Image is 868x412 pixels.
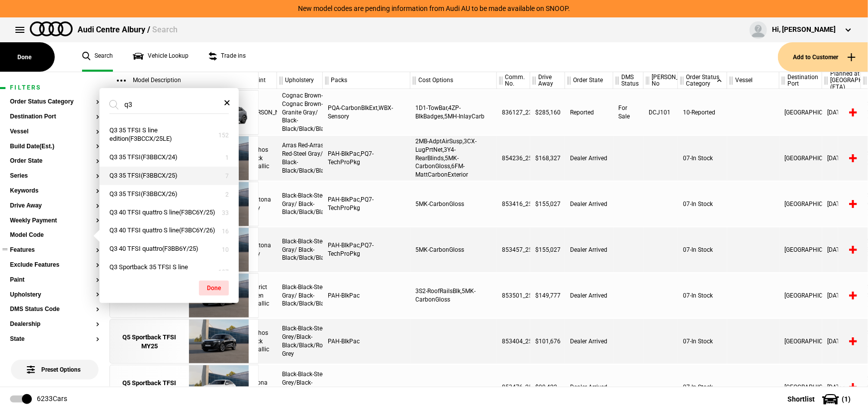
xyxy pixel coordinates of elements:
div: Paint [243,72,277,89]
div: Arkona White [243,365,277,410]
div: [DATE] [822,182,861,226]
div: Destination Port [779,72,822,89]
div: Cost Options [410,72,496,89]
div: Hi, [PERSON_NAME] [772,25,836,35]
div: [DATE] [822,319,861,364]
section: Vessel [10,128,99,143]
a: Q5 Sportback TFSI MY25 [115,365,184,410]
button: Q3 35 TFSI(F3BBCX/25) [99,167,239,185]
button: Q3 Sportback 35 TFSI S line edition(F3NCCX/25LE) [99,258,239,285]
div: Audi Centre Albury / [78,24,178,35]
button: Add to Customer [778,42,868,72]
div: Dealer Arrived [565,227,613,272]
section: Weekly Payment [10,217,99,232]
button: Q3 35 TFSI(F3BBCX/26) [99,185,239,204]
h1: Filters [10,85,99,91]
div: 6233 Cars [37,394,67,404]
button: Destination Port [10,113,99,120]
div: PAH-BlkPac,PQ7-TechProPkg [323,182,410,226]
div: 853404_25 [497,319,530,364]
div: 836127_23 [497,90,530,135]
div: [GEOGRAPHIC_DATA] [779,365,822,410]
button: Upholstery [10,292,99,299]
div: $155,027 [530,182,565,226]
div: Comm. No. [497,72,530,89]
span: Preset Options [29,354,81,373]
button: Dealership [10,321,99,328]
div: Mythos Black Metallic [243,319,277,364]
div: 10-Reported [678,90,727,135]
div: Order Status Category [678,72,727,89]
div: Packs [323,72,410,89]
div: Black-Black-Steel Grey/Black-Black/Black/Rock Grey [277,365,323,410]
div: $155,027 [530,227,565,272]
div: 07-In Stock [678,227,727,272]
section: Exclude Features [10,262,99,277]
div: Q5 Sportback TFSI MY25 [115,333,184,351]
div: District Green Metallic [243,273,277,318]
div: Order State [565,72,613,89]
div: Dealer Arrived [565,319,613,364]
div: Daytona Grey [243,227,277,272]
div: Dealer Arrived [565,273,613,318]
button: Order State [10,158,99,165]
div: Dealer Arrived [565,365,613,410]
input: Search [109,96,217,113]
section: Series [10,173,99,188]
div: PQA-CarbonBlkExt,WBX-Sensory [323,90,410,135]
a: Trade ins [208,42,246,72]
div: 3S2-RoofRailsBlk,5MK-CarbonGloss [410,273,497,318]
div: [PERSON_NAME] [243,90,277,135]
section: Destination Port [10,113,99,128]
div: 07-In Stock [678,319,727,364]
div: $168,327 [530,136,565,181]
button: Weekly Payment [10,217,99,224]
div: DMS Status [613,72,643,89]
div: DCJ101 [644,90,678,135]
div: [DATE] [822,227,861,272]
div: PAH-BlkPac [323,273,410,318]
div: [GEOGRAPHIC_DATA] [779,319,822,364]
div: 2MB-AdptAirSusp,3CX-LugPrtNet,3Y4-RearBlinds,5MK-CarbonGloss,6FM-MattCarbonExterior [410,136,497,181]
div: Reported [565,90,613,135]
div: Black-Black-Steel Gray/ Black-Black/Black/Black [277,227,323,272]
div: 5MK-CarbonGloss [410,227,497,272]
div: PAH-BlkPac [323,319,410,364]
img: audi.png [30,21,73,36]
a: Q5 Sportback TFSI MY25 [115,319,184,364]
button: State [10,336,99,343]
button: Keywords [10,188,99,195]
button: Drive Away [10,203,99,209]
button: Exclude Features [10,262,99,269]
div: Cognac Brown-Cognac Brown-Granite Gray/ Black-Black/Black/Black [277,90,323,135]
button: Series [10,173,99,180]
div: [DATE] [822,136,861,181]
section: Build Date(Est.) [10,143,99,158]
div: Drive Away [530,72,565,89]
div: 07-In Stock [678,136,727,181]
section: Dealership [10,321,99,336]
div: [GEOGRAPHIC_DATA] [779,136,822,181]
div: [GEOGRAPHIC_DATA] [779,273,822,318]
div: 853416_25 [497,182,530,226]
div: Model Description [109,72,258,89]
section: State [10,336,99,351]
div: 854236_25 [497,136,530,181]
span: ( 1 ) [842,396,851,403]
button: Order Status Category [10,99,99,105]
section: Drive Away [10,203,99,217]
span: Search [152,25,178,34]
div: [GEOGRAPHIC_DATA] [779,227,822,272]
section: Features [10,247,99,262]
div: Dealer Arrived [565,182,613,226]
button: Q3 40 TFSI quattro S line(F3BC6Y/26) [99,221,239,240]
a: Vehicle Lookup [133,42,189,72]
button: Q3 35 TFSI(F3BBCX/24) [99,148,239,167]
div: Q5 Sportback TFSI MY25 [115,379,184,397]
div: [PERSON_NAME] No [644,72,677,89]
button: Done [199,281,229,296]
div: 07-In Stock [678,182,727,226]
div: $101,676 [530,319,565,364]
div: 853476_25 [497,365,530,410]
div: $99,422 [530,365,565,410]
